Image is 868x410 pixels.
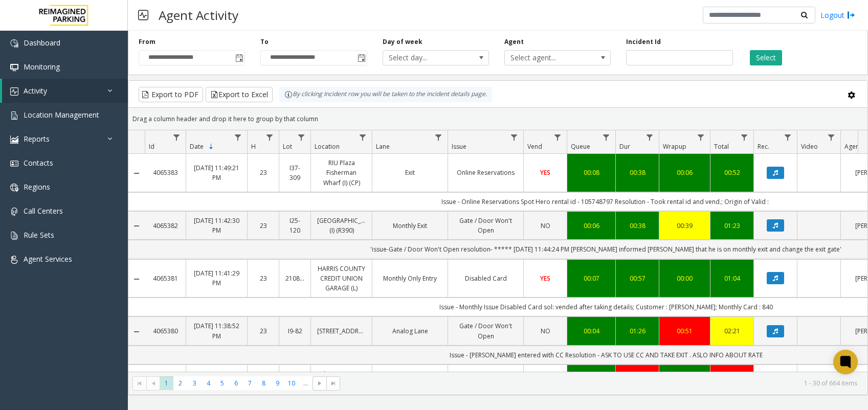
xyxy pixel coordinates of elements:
span: YES [540,274,550,283]
a: NO [530,326,561,336]
span: Activity [24,86,47,96]
img: 'icon' [10,135,18,144]
a: I37-309 [285,163,304,183]
a: Date Filter Menu [231,130,245,144]
a: 00:38 [622,168,653,177]
a: Online Reservations [454,168,517,177]
span: H [251,142,256,151]
div: Data table [128,130,867,372]
a: HARRIS COUNTY CREDIT UNION GARAGE (L) [317,264,366,293]
span: Total [714,142,729,151]
a: Analog Lane [379,326,441,336]
span: Page 10 [285,376,299,390]
div: 00:06 [573,221,609,231]
a: 4065383 [151,168,180,177]
a: Rec. Filter Menu [781,130,795,144]
a: RIU Plaza Fisherman Wharf (I) (CP) [317,158,366,188]
span: Lot [283,142,292,151]
a: [STREET_ADDRESS] [317,326,366,336]
div: Drag a column header and drop it here to group by that column [128,110,867,128]
a: Gate / Door Won't Open [454,369,517,389]
span: Go to the last page [329,379,338,388]
a: Queue Filter Menu [599,130,613,144]
a: [DATE] 11:42:30 PM [192,216,241,235]
a: 4065380 [151,326,180,336]
span: Rule Sets [24,230,54,240]
a: 00:04 [573,326,609,336]
button: Export to PDF [139,87,203,102]
span: Go to the next page [313,376,326,391]
a: [DATE] 11:38:52 PM [192,321,241,340]
a: Issue Filter Menu [507,130,521,144]
img: 'icon' [10,111,18,120]
span: Contacts [24,158,53,168]
a: Collapse Details [128,169,145,177]
div: 00:07 [573,274,609,283]
a: 00:39 [665,221,704,231]
img: 'icon' [10,39,18,48]
a: Logout [820,10,855,20]
a: Total Filter Menu [738,130,751,144]
a: Wrapup Filter Menu [694,130,708,144]
span: NO [541,327,550,335]
div: By clicking Incident row you will be taken to the incident details page. [279,87,492,102]
span: Go to the last page [326,376,340,391]
span: Page 4 [202,376,215,390]
label: From [139,37,155,47]
a: Collapse Details [128,275,145,283]
label: To [260,37,269,47]
a: 4065381 [151,274,180,283]
span: Page 7 [243,376,257,390]
div: 01:04 [717,274,747,283]
a: Dur Filter Menu [643,130,657,144]
span: Location Management [24,110,99,120]
img: infoIcon.svg [284,90,293,99]
span: Select day... [383,51,468,65]
a: 00:57 [622,274,653,283]
a: Monthly Exit [379,221,441,231]
a: 00:00 [665,274,704,283]
a: 01:26 [622,326,653,336]
a: I9-82 [285,326,304,336]
a: 00:52 [717,168,747,177]
span: Dashboard [24,38,60,48]
a: 00:51 [665,326,704,336]
a: Lot Filter Menu [295,130,308,144]
span: Page 3 [188,376,202,390]
a: 00:38 [622,221,653,231]
a: Gate / Door Won't Open [454,216,517,235]
a: [DATE] 11:34:25 PM [192,369,241,389]
a: 23 [254,326,273,336]
span: Select agent... [505,51,589,65]
a: Exit [379,168,441,177]
span: Queue [571,142,590,151]
a: 01:23 [717,221,747,231]
img: 'icon' [10,256,18,264]
span: Vend [527,142,542,151]
button: Select [750,50,782,65]
a: I25-120 [285,216,304,235]
span: Regions [24,182,50,192]
span: Toggle popup [233,51,244,65]
a: Video Filter Menu [825,130,838,144]
a: [DATE] 11:49:21 PM [192,163,241,183]
img: 'icon' [10,208,18,216]
span: YES [540,168,550,177]
kendo-pager-info: 1 - 30 of 664 items [346,379,857,388]
h3: Agent Activity [153,3,243,28]
a: 21086900 [285,274,304,283]
span: Page 11 [299,376,313,390]
a: 00:06 [665,168,704,177]
a: Vend Filter Menu [551,130,565,144]
a: 02:21 [717,326,747,336]
img: 'icon' [10,184,18,192]
span: Go to the next page [316,379,324,388]
img: 'icon' [10,63,18,72]
a: R86-52 [285,369,304,389]
button: Export to Excel [206,87,273,102]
